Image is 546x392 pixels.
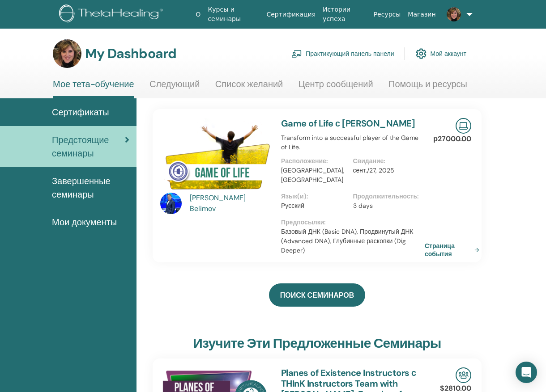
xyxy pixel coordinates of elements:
p: Расположение : [281,156,348,166]
a: Ресурсы [370,6,405,23]
a: [PERSON_NAME] Belimov [190,193,273,214]
img: Game of Life [160,118,270,195]
p: Русский [281,201,348,211]
p: Предпосылки : [281,218,425,227]
a: Список желаний [215,79,283,96]
p: Transform into a successful player of the Game of Life. [281,133,425,152]
a: Страница события [425,242,483,258]
img: In-Person Seminar [456,367,471,383]
h3: Изучите эти предложенные семинары [193,335,441,351]
span: ПОИСК СЕМИНАРОВ [280,291,354,300]
a: ПОИСК СЕМИНАРОВ [269,283,365,307]
span: Предстоящие семинары [52,133,125,160]
p: сент./27, 2025 [353,166,420,175]
p: Базовый ДНК (Basic DNA), Продвинутый ДНК (Advanced DNA), Глубинные раскопки (Dig Deeper) [281,227,425,255]
span: Сертификаты [52,105,109,119]
a: Сертификация [263,6,319,23]
img: chalkboard-teacher.svg [291,50,302,58]
p: Свидание : [353,156,420,166]
p: р27000.00 [433,134,471,144]
img: default.jpg [447,7,461,21]
a: Мой аккаунт [416,44,466,63]
span: Мои документы [52,215,117,229]
p: [GEOGRAPHIC_DATA], [GEOGRAPHIC_DATA] [281,166,348,185]
a: О [192,6,204,23]
img: default.jpg [160,193,182,214]
a: Центр сообщений [299,79,373,96]
a: Мое тета-обучение [53,79,134,98]
p: Продолжительность : [353,192,420,201]
h3: My Dashboard [85,46,176,62]
p: 3 days [353,201,420,211]
a: Помощь и ресурсы [388,79,467,96]
img: cog.svg [416,46,427,61]
a: Курсы и семинары [204,1,263,27]
a: Game of Life с [PERSON_NAME] [281,118,415,129]
a: Магазин [404,6,439,23]
span: Завершенные семинары [52,174,129,201]
a: Следующий [149,79,200,96]
p: Язык(и) : [281,192,348,201]
img: Live Online Seminar [456,118,471,134]
a: Практикующий панель панели [291,44,394,63]
a: Истории успеха [319,1,370,27]
img: default.jpg [53,39,81,68]
div: Open Intercom Messenger [516,362,537,383]
img: logo.png [59,4,166,25]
